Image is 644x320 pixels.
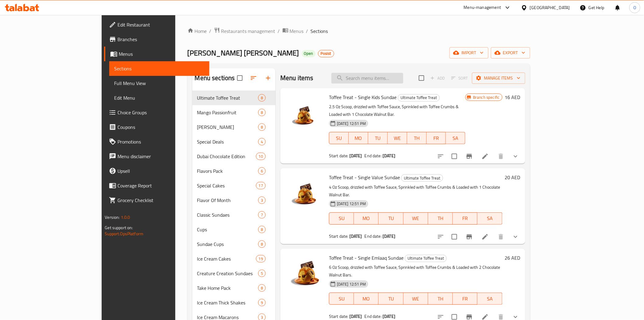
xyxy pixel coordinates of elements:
span: Select section [415,72,428,84]
span: O [633,4,636,11]
div: Cups8 [192,222,276,237]
div: Special Deals [197,138,258,145]
div: Flavor Of Month3 [192,193,276,208]
span: Ice Cream Thick Shakes [197,299,258,306]
span: Full Menu View [114,80,204,87]
div: Dubai Chocolate Edition10 [192,149,276,164]
div: Menu-management [464,4,501,11]
span: 10 [256,154,265,159]
a: Upsell [104,164,209,178]
span: Ultimate Toffee Treat [398,94,439,101]
a: Menu disclaimer [104,149,209,164]
span: Branch specific [471,94,502,100]
span: Posist [318,51,334,56]
span: SA [448,134,463,143]
button: FR [453,212,478,225]
span: Sections [114,65,204,72]
button: FR [453,293,478,305]
div: Classic Sundaes7 [192,208,276,222]
span: TU [381,294,401,303]
button: sort-choices [433,229,448,244]
div: Ice Cream Cakes19 [192,251,276,266]
button: Branch-specific-item [462,229,477,244]
button: export [491,47,530,59]
span: TU [381,214,401,223]
span: Coverage Report [117,182,204,189]
li: / [278,27,280,35]
span: SU [332,134,346,143]
button: SA [478,293,502,305]
div: items [256,153,266,160]
p: 2.5 Oz Scoop, drizzled with Toffee Sauce, Sprinkled with Toffee Crumbs & Loaded with 1 Chocolate ... [329,103,465,118]
span: Start date: [329,152,348,160]
button: MO [354,212,379,225]
span: Toffee Treat - Single Kids Sundae [329,93,397,102]
a: Support.OpsPlatform [105,230,143,238]
span: import [454,49,484,57]
button: delete [494,149,508,164]
h2: Menu items [280,73,313,83]
button: SA [478,212,502,225]
span: 8 [258,124,265,130]
span: Toffee Treat - Single Emlaaq Sundae [329,253,404,262]
span: 8 [258,110,265,116]
span: TU [371,134,385,143]
span: FR [429,134,444,143]
span: Select section first [447,73,472,83]
div: Sundae Cups [197,240,258,248]
span: MO [351,134,366,143]
a: Sections [109,61,209,76]
a: Restaurants management [214,27,275,35]
span: Edit Menu [114,94,204,101]
div: Flavors Pack6 [192,164,276,178]
h6: 16 AED [505,93,520,101]
span: Restaurants management [221,27,275,35]
span: 7 [258,212,265,218]
b: [DATE] [349,152,362,160]
a: Full Menu View [109,76,209,91]
span: Menus [290,27,304,35]
div: Special Cakes17 [192,178,276,193]
li: / [306,27,308,35]
span: 17 [256,183,265,189]
div: Ice Cream Thick Shakes9 [192,295,276,310]
a: Menus [104,47,209,61]
div: Take Home Pack8 [192,281,276,295]
div: items [258,94,266,101]
span: 3 [258,197,265,203]
div: Mango Passionfruit8 [192,105,276,120]
div: items [258,211,266,219]
span: 5 [258,271,265,276]
button: SA [446,132,465,144]
span: Version: [105,213,120,221]
span: Select to update [448,150,461,163]
span: Toffee Treat - Single Value Sundae [329,173,400,182]
div: Special Deals4 [192,134,276,149]
span: SU [332,294,352,303]
b: [DATE] [383,152,395,160]
a: Promotions [104,134,209,149]
span: Branches [117,36,204,43]
div: Ultimate Toffee Treat8 [192,91,276,105]
button: TU [379,212,403,225]
span: Select to update [448,230,461,243]
a: Menus [282,27,304,35]
img: Toffee Treat - Single Kids Sundae [285,93,324,132]
a: Edit Restaurant [104,17,209,32]
span: Mango Passionfruit [197,109,258,116]
span: Add item [428,73,447,83]
span: SA [480,214,500,223]
div: Take Home Pack [197,284,258,292]
span: 8 [258,227,265,233]
span: Sort sections [246,71,261,85]
span: 4 [258,139,265,145]
span: FR [455,294,475,303]
span: export [496,49,525,57]
div: items [256,255,266,262]
button: SU [329,132,349,144]
span: Menus [119,50,204,58]
span: Special Cakes [197,182,256,189]
p: 4 Oz Scoop, drizzled with Toffee Sauce, Sprinkled with Toffee Crumbs & Loaded with 1 Chocolate Wa... [329,183,502,199]
button: delete [494,229,508,244]
span: Ice Cream Cakes [197,255,256,262]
